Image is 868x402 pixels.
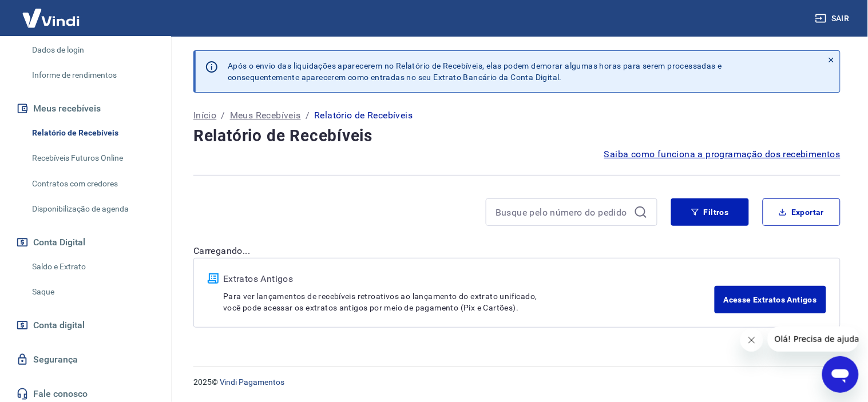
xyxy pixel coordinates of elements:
[27,38,157,62] a: Dados de login
[193,376,841,388] p: 2025 ©
[228,60,722,83] p: Após o envio das liquidações aparecerem no Relatório de Recebíveis, elas podem demorar algumas ho...
[230,109,301,122] a: Meus Recebíveis
[813,8,854,29] button: Sair
[306,109,310,122] p: /
[27,146,157,170] a: Recebíveis Futuros Online
[27,255,157,278] a: Saldo e Extrato
[7,8,96,17] span: Olá! Precisa de ajuda?
[671,198,749,226] button: Filtros
[193,125,841,148] h4: Relatório de Recebíveis
[27,121,157,145] a: Relatório de Recebíveis
[223,272,715,286] p: Extratos Antigos
[27,172,157,196] a: Contratos com credores
[496,204,629,221] input: Busque pelo número do pedido
[763,198,841,226] button: Exportar
[27,197,157,221] a: Disponibilização de agenda
[768,327,859,352] iframe: Mensagem da empresa
[14,96,157,121] button: Meus recebíveis
[604,148,841,161] a: Saiba como funciona a programação dos recebimentos
[193,109,216,122] a: Início
[14,313,157,338] a: Conta digital
[27,280,157,304] a: Saque
[193,244,841,258] p: Carregando...
[314,109,413,122] p: Relatório de Recebíveis
[220,377,284,387] a: Vindi Pagamentos
[822,356,859,393] iframe: Botão para abrir a janela de mensagens
[221,109,225,122] p: /
[740,329,763,352] iframe: Fechar mensagem
[14,1,88,35] img: Vindi
[223,290,715,313] p: Para ver lançamentos de recebíveis retroativos ao lançamento do extrato unificado, você pode aces...
[27,63,157,87] a: Informe de rendimentos
[208,273,219,284] img: ícone
[715,286,826,313] a: Acesse Extratos Antigos
[14,347,157,372] a: Segurança
[14,230,157,255] button: Conta Digital
[33,317,85,333] span: Conta digital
